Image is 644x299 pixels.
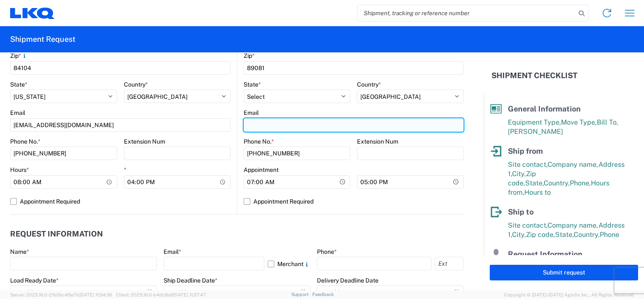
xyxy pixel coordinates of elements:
span: Ship from [508,147,543,155]
h2: Shipment Request [10,34,75,44]
span: Phone [600,231,619,239]
label: Email [10,109,25,117]
span: Ship to [508,207,534,216]
span: Country, [574,231,600,239]
input: Shipment, tracking or reference number [357,5,576,21]
label: Phone No. [244,138,274,145]
span: Bill To, [597,118,618,126]
h2: Request Information [10,230,103,238]
span: Company name, [547,160,598,169]
button: Submit request [490,265,638,280]
span: Country, [544,179,570,187]
a: Support [291,292,312,297]
label: Appointment [244,166,279,174]
label: Appointment Required [244,195,464,208]
span: [DATE] 11:37:47 [173,292,206,297]
label: Delivery Deadline Date [317,277,378,284]
label: Appointment Required [10,195,231,208]
span: Site contact, [508,160,547,169]
span: Move Type, [561,118,597,126]
label: Merchant [268,257,310,270]
span: Client: 2025.16.0-b4dc8a9 [116,292,206,297]
label: Name [10,248,29,256]
label: Country [357,81,381,88]
label: Hours [10,166,29,174]
span: [DATE] 11:54:36 [79,292,112,297]
a: Feedback [312,292,334,297]
label: Ship Deadline Date [164,277,217,284]
label: Extension Num [357,138,398,145]
span: Request Information [508,250,582,258]
span: Hours to [524,188,551,196]
span: Copyright © [DATE]-[DATE] Agistix Inc., All Rights Reserved [504,291,634,299]
span: Equipment Type, [508,118,561,126]
span: General Information [508,104,581,113]
label: Country [124,81,148,88]
label: Phone No. [10,138,40,145]
span: State, [555,231,574,239]
label: State [10,81,27,88]
span: Company name, [547,221,598,229]
label: Zip [244,52,255,60]
span: Zip code, [526,231,555,239]
span: City, [512,170,526,178]
label: Extension Num [124,138,165,145]
input: Ext [435,257,464,270]
label: Email [244,109,259,117]
label: Zip [10,52,28,60]
span: Phone, [570,179,591,187]
h2: Shipment Checklist [491,71,577,81]
label: State [244,81,261,88]
span: Server: 2025.16.0-21b0bc45e7b [10,292,112,297]
span: Site contact, [508,221,547,229]
label: Phone [317,248,337,256]
span: City, [512,231,526,239]
span: State, [525,179,544,187]
label: Load Ready Date [10,277,59,284]
label: Email [164,248,181,256]
span: [PERSON_NAME] [508,128,563,136]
